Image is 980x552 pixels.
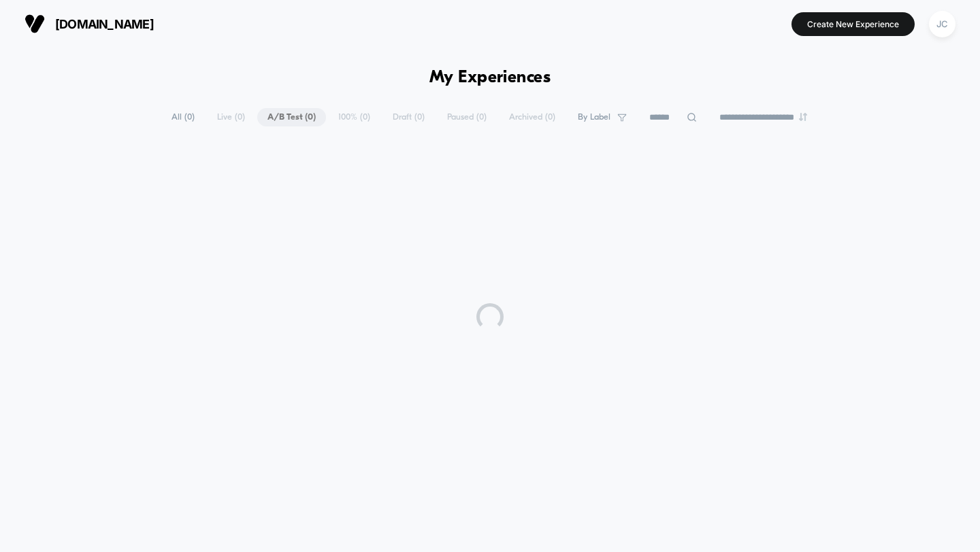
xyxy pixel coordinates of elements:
[799,113,807,121] img: end
[24,14,45,34] img: Visually logo
[791,12,915,36] button: Create New Experience
[20,13,158,35] button: [DOMAIN_NAME]
[161,108,205,126] span: All ( 0 )
[429,68,551,88] h1: My Experiences
[55,17,154,31] span: [DOMAIN_NAME]
[578,112,610,122] span: By Label
[925,10,960,38] button: JC
[929,11,955,37] div: JC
